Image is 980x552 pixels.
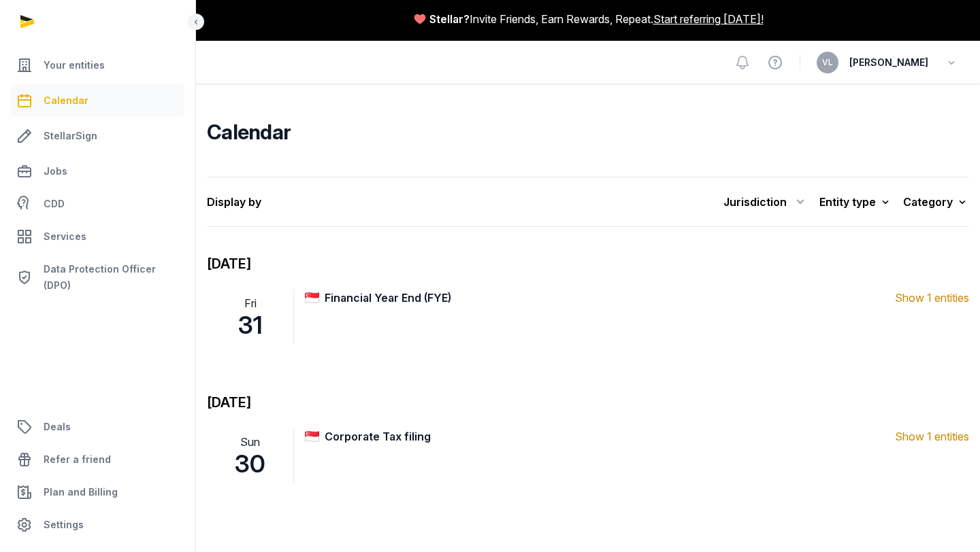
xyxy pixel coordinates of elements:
[849,54,928,71] span: [PERSON_NAME]
[11,411,184,443] a: Deals
[653,11,764,27] a: Start referring [DATE]!
[11,476,184,508] a: Plan and Billing
[212,295,288,311] span: Fri
[44,57,105,73] span: Your entities
[11,508,184,541] a: Settings
[207,191,397,213] p: Display by
[44,228,86,245] span: Services
[44,261,179,294] span: Data Protection Officer (DPO)
[212,450,288,477] span: 30
[822,58,833,67] span: VL
[212,311,288,339] span: 31
[903,192,969,211] div: Category
[44,484,118,500] span: Plan and Billing
[325,290,895,306] span: Financial Year End (FYE)
[817,52,838,73] button: VL
[11,190,184,218] a: CDD
[895,428,969,445] span: Show 1 entities
[44,517,84,533] span: Settings
[207,120,969,144] h2: Calendar
[44,419,71,435] span: Deals
[11,49,184,82] a: Your entities
[325,428,895,445] span: Corporate Tax filing
[895,290,969,306] span: Show 1 entities
[207,254,969,273] p: [DATE]
[44,451,111,468] span: Refer a friend
[44,92,88,109] span: Calendar
[44,196,65,212] span: CDD
[11,443,184,476] a: Refer a friend
[429,11,470,27] span: Stellar?
[212,434,288,450] span: Sun
[11,120,184,152] a: StellarSign
[44,163,67,179] span: Jobs
[11,84,184,117] a: Calendar
[11,256,184,299] a: Data Protection Officer (DPO)
[207,393,969,412] p: [DATE]
[819,192,892,211] div: Entity type
[723,191,808,213] div: Jurisdiction
[912,487,980,552] iframe: Chat Widget
[11,220,184,253] a: Services
[44,128,97,144] span: StellarSign
[11,155,184,188] a: Jobs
